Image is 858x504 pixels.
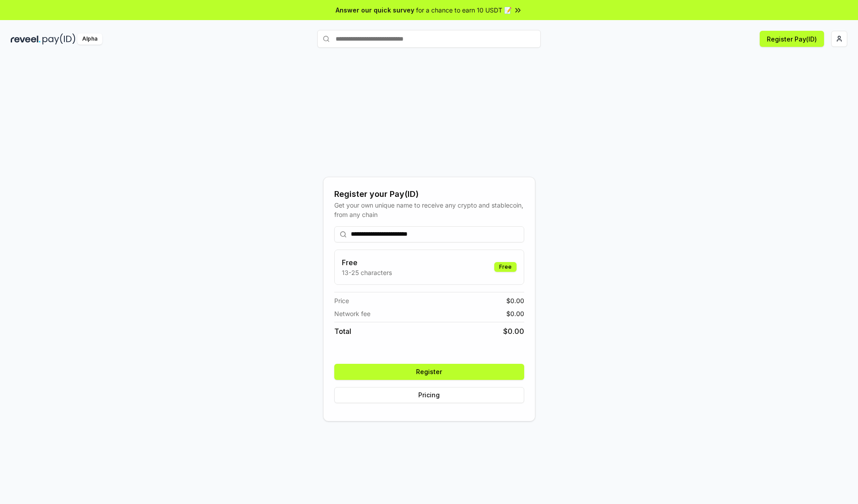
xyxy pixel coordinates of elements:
[334,188,524,200] div: Register your Pay(ID)
[334,200,524,219] div: Get your own unique name to receive any crypto and stablecoin, from any chain
[503,326,524,337] span: $ 0.00
[506,296,524,305] span: $ 0.00
[334,387,524,403] button: Pricing
[760,31,824,47] button: Register Pay(ID)
[334,326,351,337] span: Total
[342,257,392,268] h3: Free
[334,364,524,380] button: Register
[77,33,102,45] div: Alpha
[342,268,392,277] p: 13-25 characters
[334,309,370,318] span: Network fee
[11,33,41,45] img: reveel_dark
[506,309,524,318] span: $ 0.00
[416,5,512,15] span: for a chance to earn 10 USDT 📝
[494,262,517,272] div: Free
[336,5,414,15] span: Answer our quick survey
[42,33,76,45] img: pay_id
[334,296,349,305] span: Price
